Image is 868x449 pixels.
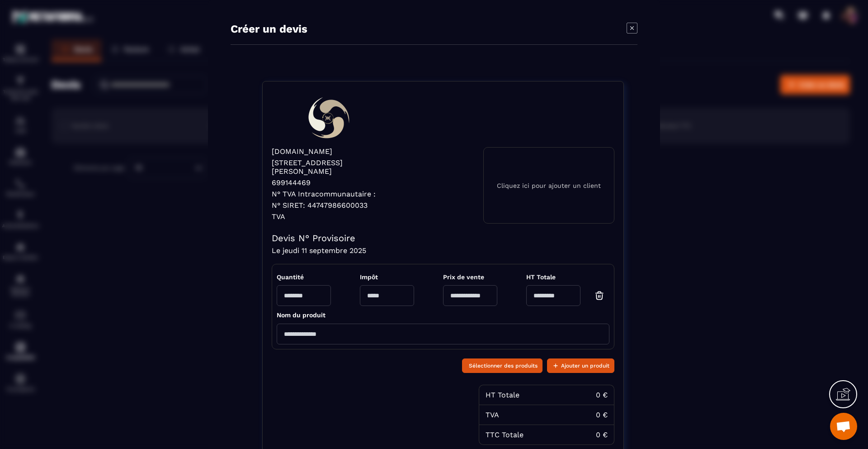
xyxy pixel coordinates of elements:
div: 0 € [596,391,608,399]
h4: Devis N° Provisoire [272,233,614,244]
p: 699144469 [272,178,393,187]
span: Sélectionner des produits [469,361,538,370]
span: Impôt [360,273,414,281]
span: Prix de vente [443,273,497,281]
div: 0 € [596,430,608,439]
span: Nom du produit [277,311,325,319]
h4: Le jeudi 11 septembre 2025 [272,246,614,255]
div: 0 € [596,411,608,419]
div: Ouvrir le chat [830,413,857,440]
p: [STREET_ADDRESS][PERSON_NAME] [272,158,393,176]
p: TVA [272,212,393,221]
p: N° SIRET: 44747986600033 [272,201,393,210]
p: [DOMAIN_NAME] [272,147,393,156]
button: Ajouter un produit [547,358,614,373]
p: Cliquez ici pour ajouter un client [497,182,601,189]
p: N° TVA Intracommunautaire : [272,190,393,198]
span: Quantité [277,273,331,281]
span: HT Totale [526,273,609,281]
p: Créer un devis [231,23,307,35]
img: logo [272,91,385,147]
div: HT Totale [486,391,519,399]
div: TTC Totale [486,430,524,439]
span: Ajouter un produit [561,361,609,370]
button: Sélectionner des produits [462,358,542,373]
div: TVA [486,411,499,419]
